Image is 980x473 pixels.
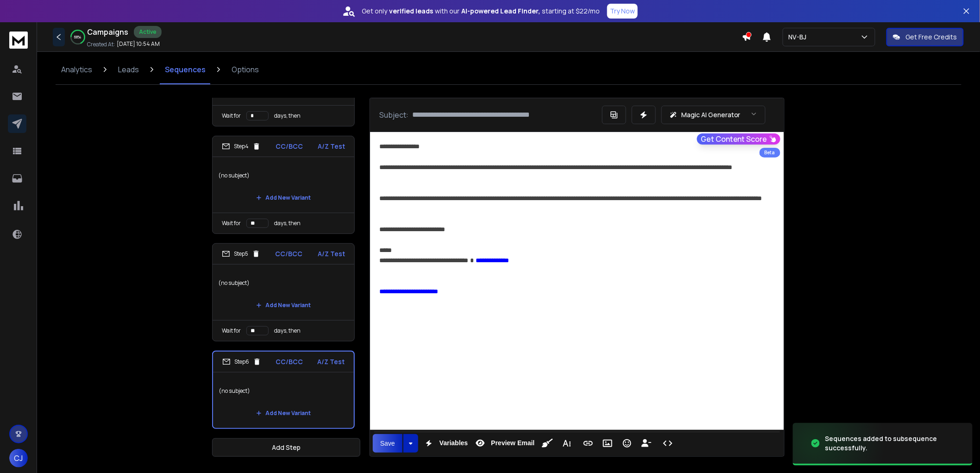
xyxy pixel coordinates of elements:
p: Options [232,64,259,75]
p: NV-BJ [789,32,810,42]
div: Beta [760,148,780,158]
p: 68 % [75,34,82,40]
div: Step 4 [222,142,261,151]
p: Subject: [379,109,408,120]
p: days, then [274,112,301,120]
span: Variables [438,439,470,447]
span: Preview Email [489,439,536,447]
a: Leads [113,55,144,84]
button: Save [373,434,402,453]
button: Add New Variant [249,189,318,207]
button: Code View [659,434,677,453]
p: (no subject) [218,163,349,189]
button: Add Step [212,438,360,457]
button: Get Free Credits [886,28,964,46]
button: Get Content Score [697,133,780,145]
p: CC/BCC [276,357,303,366]
div: Sequences added to subsequence successfully. [825,434,961,453]
p: CC/BCC [276,142,303,151]
button: Insert Link (Ctrl+K) [579,434,597,453]
button: Add New Variant [249,296,318,315]
p: CC/BCC [276,249,303,259]
p: Wait for [222,112,241,120]
button: Insert Unsubscribe Link [638,434,655,453]
p: Wait for [222,220,241,227]
a: Options [226,55,264,84]
p: A/Z Test [317,357,345,366]
button: Variables [420,434,470,453]
button: Emoticons [618,434,636,453]
p: A/Z Test [318,142,345,151]
button: Add New Variant [249,404,318,423]
li: Step4CC/BCCA/Z Test(no subject)Add New VariantWait fordays, then [212,136,355,234]
img: logo [9,32,28,49]
a: Analytics [56,55,98,84]
h1: Campaigns [87,26,128,38]
button: Magic AI Generator [661,106,766,124]
div: Step 5 [222,250,260,258]
p: Try Now [610,6,635,16]
button: CJ [9,449,28,467]
button: Insert Image (Ctrl+P) [599,434,616,453]
p: (no subject) [219,378,348,404]
p: [DATE] 10:54 AM [117,40,160,48]
li: Step5CC/BCCA/Z Test(no subject)Add New VariantWait fordays, then [212,243,355,341]
p: Magic AI Generator [681,110,741,120]
p: (no subject) [218,270,349,296]
button: Preview Email [471,434,536,453]
div: Step 6 [222,358,261,366]
strong: verified leads [389,6,433,16]
p: days, then [274,220,301,227]
p: days, then [274,327,301,334]
button: More Text [558,434,576,453]
button: Clean HTML [539,434,556,453]
div: Active [134,26,162,38]
li: Step6CC/BCCA/Z Test(no subject)Add New Variant [212,351,355,429]
p: Get only with our starting at $22/mo [362,6,600,16]
p: Leads [118,64,139,75]
strong: AI-powered Lead Finder, [461,6,540,16]
img: image [793,416,886,471]
p: Created At: [87,41,115,48]
p: A/Z Test [318,249,345,259]
a: Sequences [159,55,211,84]
p: Wait for [222,327,241,334]
p: Sequences [165,64,206,75]
p: Get Free Credits [906,32,957,42]
p: Analytics [61,64,92,75]
button: Try Now [607,4,638,19]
